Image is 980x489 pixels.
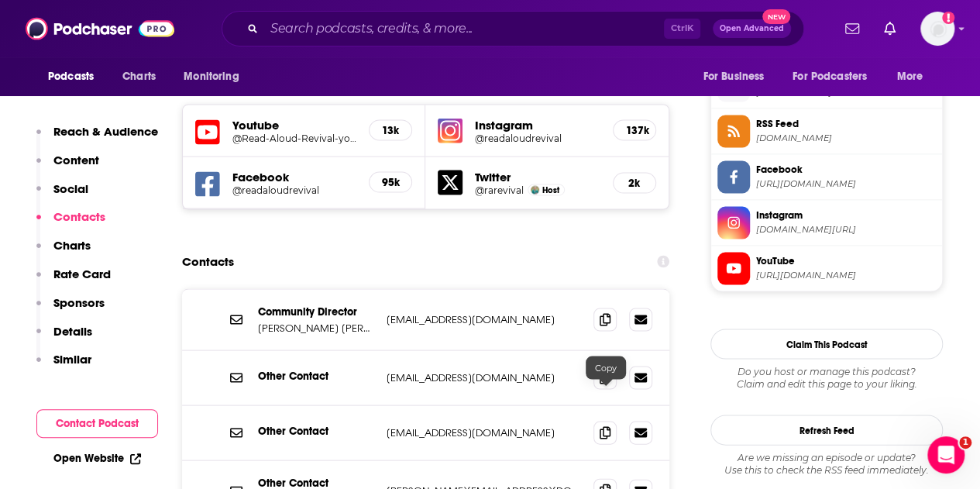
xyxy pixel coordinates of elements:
p: Other Contact [258,369,374,382]
span: Host [542,184,559,195]
p: Other Contact [258,424,374,437]
h5: Twitter [475,169,600,184]
span: Facebook [756,162,936,176]
img: User Profile [920,12,954,46]
p: [PERSON_NAME] [PERSON_NAME] [258,321,374,334]
span: Do you host or manage this podcast? [710,365,943,377]
h5: Youtube [232,117,356,132]
h5: Instagram [475,117,600,132]
p: Reach & Audience [53,124,158,139]
span: Monitoring [184,66,239,88]
p: Rate Card [53,267,111,281]
span: Logged in as gabrielle.gantz [920,12,954,46]
p: Community Director [258,305,374,318]
button: Rate Card [36,267,111,295]
span: Open Advanced [720,25,784,33]
p: Contacts [53,209,105,224]
span: For Podcasters [793,66,867,88]
a: Show notifications dropdown [878,15,902,42]
span: Instagram [756,208,936,222]
span: Charts [122,66,156,88]
p: Charts [53,238,91,253]
h5: 137k [626,123,643,136]
span: For Business [703,66,764,88]
div: Claim and edit this page to your liking. [710,365,943,390]
button: open menu [37,62,114,91]
span: 1 [959,436,971,449]
button: Details [36,324,92,353]
a: Instagram[DOMAIN_NAME][URL] [717,206,936,239]
div: Search podcasts, credits, & more... [222,11,804,46]
button: open menu [886,62,943,91]
a: RSS Feed[DOMAIN_NAME] [717,115,936,147]
a: @readaloudrevival [475,132,600,143]
span: feeds.transistor.fm [756,132,936,143]
h5: 95k [382,175,399,188]
p: [EMAIL_ADDRESS][DOMAIN_NAME] [387,425,581,439]
span: Ctrl K [664,19,700,39]
a: @Read-Aloud-Revival-youtube [232,132,356,143]
p: Similar [53,352,91,367]
input: Search podcasts, credits, & more... [264,16,664,41]
p: Details [53,324,92,339]
h5: 2k [626,176,643,189]
div: Copy [586,356,626,379]
a: Show notifications dropdown [839,15,865,42]
a: @rarevival [475,184,524,195]
a: Charts [112,62,165,91]
p: Social [53,181,88,196]
span: RSS Feed [756,116,936,130]
button: Social [36,181,88,210]
p: Sponsors [53,295,105,310]
svg: Add a profile image [942,12,954,24]
p: Other Contact [258,476,374,489]
img: Sarah Mackenzie [531,185,539,194]
button: Sponsors [36,295,105,324]
button: Contacts [36,209,105,238]
a: Facebook[URL][DOMAIN_NAME] [717,160,936,193]
button: Contact Podcast [36,409,158,438]
p: Content [53,153,99,167]
img: Podchaser - Follow, Share and Rate Podcasts [26,14,174,43]
button: Show profile menu [920,12,954,46]
div: Are we missing an episode or update? Use this to check the RSS feed immediately. [710,451,943,476]
button: open menu [173,62,259,91]
button: Claim This Podcast [710,329,943,359]
iframe: Intercom live chat [927,436,965,474]
h2: Contacts [182,246,234,276]
span: More [897,66,923,88]
button: Refresh Feed [710,415,943,445]
span: New [762,9,790,24]
h5: Facebook [232,169,356,184]
p: [EMAIL_ADDRESS][DOMAIN_NAME] [387,312,581,325]
button: Open AdvancedNew [713,19,791,38]
img: iconImage [438,118,462,143]
button: Reach & Audience [36,124,158,153]
a: YouTube[URL][DOMAIN_NAME] [717,252,936,284]
a: Open Website [53,452,141,465]
span: Podcasts [48,66,94,88]
button: open menu [692,62,783,91]
button: Content [36,153,99,181]
button: Charts [36,238,91,267]
button: Similar [36,352,91,381]
span: https://www.facebook.com/readaloudrevival [756,177,936,189]
p: [EMAIL_ADDRESS][DOMAIN_NAME] [387,370,581,384]
button: open menu [782,62,889,91]
span: instagram.com/readaloudrevival [756,223,936,235]
span: https://www.youtube.com/@Read-Aloud-Revival-youtube [756,269,936,281]
h5: 13k [382,123,399,136]
span: YouTube [756,253,936,267]
a: @readaloudrevival [232,184,356,195]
